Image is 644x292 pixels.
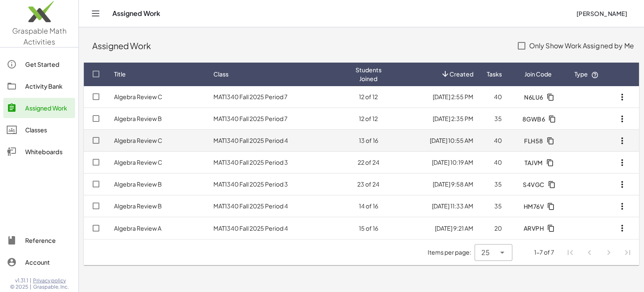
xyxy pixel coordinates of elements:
[207,195,349,217] td: MAT1340 Fall 2025 Period 4
[388,195,480,217] td: [DATE] 11:33 AM
[349,217,388,239] td: 15 of 16
[89,7,102,20] button: Toggle navigation
[33,277,69,284] a: Privacy policy
[3,54,75,74] a: Get Started
[207,174,349,195] td: MAT1340 Fall 2025 Period 3
[25,103,72,113] div: Assigned Work
[480,152,509,174] td: 40
[388,217,480,239] td: [DATE] 9:21 AM
[207,108,349,130] td: MAT1340 Fall 2025 Period 7
[114,115,162,122] a: Algebra Review B
[3,120,75,140] a: Classes
[524,93,543,101] span: N6LU6
[561,243,637,262] nav: Pagination Navigation
[207,152,349,174] td: MAT1340 Fall 2025 Period 3
[517,133,559,148] button: FLH58
[3,98,75,118] a: Assigned Work
[480,130,509,152] td: 40
[349,86,388,108] td: 12 of 12
[523,203,544,210] span: HM76V
[207,130,349,152] td: MAT1340 Fall 2025 Period 4
[529,36,634,56] label: Only Show Work Assigned by Me
[487,70,502,79] span: Tasks
[480,174,509,195] td: 35
[25,147,72,157] div: Whiteboards
[524,137,543,145] span: FLH58
[3,252,75,272] a: Account
[517,89,559,105] button: N6LU6
[3,76,75,96] a: Activity Bank
[213,70,229,79] span: Class
[574,70,599,78] span: Type
[207,217,349,239] td: MAT1340 Fall 2025 Period 4
[356,66,382,83] span: Students Joined
[517,199,560,214] button: HM76V
[349,130,388,152] td: 13 of 16
[349,195,388,217] td: 14 of 16
[25,235,72,245] div: Reference
[207,86,349,108] td: MAT1340 Fall 2025 Period 7
[428,248,475,257] span: Items per page:
[388,108,480,130] td: [DATE] 2:35 PM
[114,158,162,166] a: Algebra Review C
[515,111,561,126] button: 8GWB6
[33,284,69,290] span: Graspable, Inc.
[518,155,559,170] button: TAJVM
[522,115,545,123] span: 8GWB6
[114,137,162,144] a: Algebra Review C
[15,277,28,284] span: v1.31.1
[480,86,509,108] td: 40
[525,70,552,79] span: Join Code
[449,70,473,79] span: Created
[114,70,126,79] span: Title
[12,26,67,46] span: Graspable Math Activities
[480,108,509,130] td: 35
[388,130,480,152] td: [DATE] 10:55 AM
[3,142,75,162] a: Whiteboards
[30,284,31,290] span: |
[114,93,162,100] a: Algebra Review C
[523,224,544,232] span: ARVPH
[480,217,509,239] td: 20
[349,174,388,195] td: 23 of 24
[114,224,161,232] a: Algebra Review A
[516,177,561,192] button: S4VGC
[576,10,627,17] span: [PERSON_NAME]
[10,284,28,290] span: © 2025
[114,202,162,210] a: Algebra Review B
[388,174,480,195] td: [DATE] 9:58 AM
[3,230,75,250] a: Reference
[25,81,72,91] div: Activity Bank
[517,221,560,236] button: ARVPH
[525,159,543,166] span: TAJVM
[25,125,72,135] div: Classes
[481,247,490,258] span: 25
[30,277,31,284] span: |
[388,152,480,174] td: [DATE] 10:19 AM
[480,195,509,217] td: 35
[349,108,388,130] td: 12 of 12
[569,6,634,21] button: [PERSON_NAME]
[534,248,554,257] div: 1-7 of 7
[114,180,162,188] a: Algebra Review B
[388,86,480,108] td: [DATE] 2:55 PM
[25,257,72,267] div: Account
[92,40,509,52] div: Assigned Work
[25,59,72,69] div: Get Started
[523,181,545,188] span: S4VGC
[349,152,388,174] td: 22 of 24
